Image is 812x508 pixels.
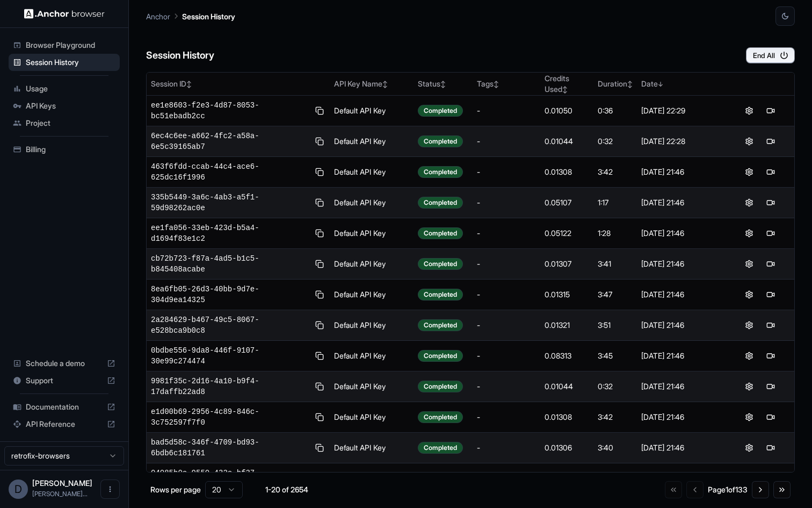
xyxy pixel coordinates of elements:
div: [DATE] 21:46 [641,442,721,453]
div: 0.01308 [545,167,589,177]
div: 0.01307 [545,259,589,269]
div: 1-20 of 2654 [260,484,314,495]
div: D [9,480,28,499]
div: [DATE] 21:46 [641,167,721,177]
div: Duration [598,78,633,89]
div: Completed [418,411,463,423]
div: [DATE] 21:46 [641,289,721,300]
div: Completed [418,166,463,178]
div: - [477,105,536,116]
td: Default API Key [330,188,414,218]
div: 0:32 [598,136,633,147]
span: cb72b723-f87a-4ad5-b1c5-b845408acabe [151,253,309,275]
div: Schedule a demo [9,355,120,372]
td: Default API Key [330,402,414,433]
div: - [477,167,536,177]
div: Project [9,115,120,132]
div: [DATE] 21:46 [641,381,721,392]
span: API Reference [26,419,103,430]
div: Completed [418,442,463,454]
div: - [477,350,536,361]
span: 463f6fdd-ccab-44c4-ace6-625dc16f1996 [151,161,309,183]
div: Usage [9,80,120,97]
nav: breadcrumb [146,10,235,22]
div: Session ID [151,78,325,89]
span: Project [26,118,115,128]
div: 0.01315 [545,289,589,300]
span: ↕ [186,80,192,88]
td: Default API Key [330,96,414,126]
span: e1d00b69-2956-4c89-846c-3c752597f7f0 [151,406,309,428]
div: Status [418,78,468,89]
div: Completed [418,135,463,147]
div: Session History [9,54,120,71]
div: - [477,289,536,300]
div: Completed [418,350,463,362]
div: 0.01321 [545,320,589,331]
span: 6ec4c6ee-a662-4fc2-a58a-6e5c39165ab7 [151,131,309,152]
span: ee1fa056-33eb-423d-b5a4-d1694f83e1c2 [151,223,309,244]
div: 3:40 [598,442,633,453]
div: - [477,228,536,239]
div: Browser Playground [9,37,120,54]
div: Completed [418,319,463,331]
div: 0.01044 [545,136,589,147]
div: - [477,136,536,147]
span: ↕ [562,85,568,94]
span: ↕ [494,80,499,88]
div: 3:42 [598,167,633,177]
div: API Keys [9,97,120,115]
div: 3:45 [598,350,633,361]
div: Billing [9,141,120,158]
span: Billing [26,144,115,155]
div: 0:32 [598,381,633,392]
span: ↕ [627,80,633,88]
p: Anchor [146,11,170,22]
span: 9981f35c-2d16-4a10-b9f4-17daffb22ad8 [151,376,309,397]
h6: Session History [146,48,214,63]
div: 0.01050 [545,105,589,116]
span: ↕ [440,80,446,88]
div: 3:41 [598,259,633,269]
div: - [477,320,536,331]
div: 0.01306 [545,442,589,453]
p: Session History [182,11,235,22]
div: 0.01044 [545,381,589,392]
span: 335b5449-3a6c-4ab3-a5f1-59d98262ac0e [151,192,309,213]
button: End All [746,47,795,63]
div: 0.08313 [545,350,589,361]
span: 2a284629-b467-49c5-8067-e528bca9b0c8 [151,314,309,336]
td: Default API Key [330,341,414,371]
td: Default API Key [330,463,414,494]
td: Default API Key [330,218,414,249]
div: Support [9,372,120,389]
div: 0.05107 [545,197,589,208]
div: Documentation [9,398,120,416]
button: Open menu [100,480,120,499]
div: API Reference [9,416,120,433]
td: Default API Key [330,433,414,463]
div: Date [641,78,721,89]
div: Tags [477,78,536,89]
div: 3:42 [598,412,633,423]
div: [DATE] 22:28 [641,136,721,147]
div: 3:51 [598,320,633,331]
td: Default API Key [330,249,414,280]
span: Browser Playground [26,40,115,51]
div: - [477,412,536,423]
div: Completed [418,197,463,209]
span: 0bdbe556-9da8-446f-9107-30e99c274474 [151,345,309,367]
div: Page 1 of 133 [708,484,748,495]
div: - [477,442,536,453]
span: Session History [26,57,115,68]
div: 1:28 [598,228,633,239]
div: [DATE] 21:46 [641,320,721,331]
div: Completed [418,289,463,300]
div: [DATE] 21:46 [641,412,721,423]
p: Rows per page [150,484,201,495]
div: - [477,197,536,208]
span: Support [26,375,103,386]
span: ↓ [658,80,663,88]
span: Usage [26,83,115,94]
div: - [477,259,536,269]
